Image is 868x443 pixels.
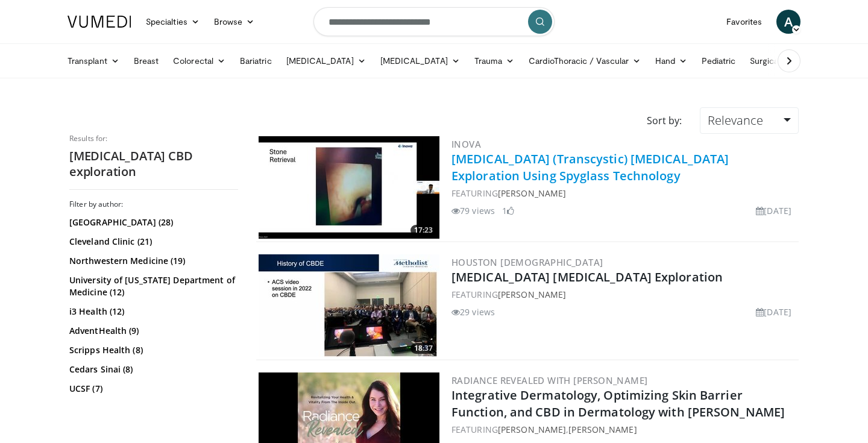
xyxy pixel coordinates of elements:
[139,10,207,34] a: Specialties
[451,256,603,268] a: Houston [DEMOGRAPHIC_DATA]
[700,107,799,134] a: Relevance
[451,306,495,318] li: 29 views
[373,49,467,73] a: [MEDICAL_DATA]
[60,49,127,73] a: Transplant
[259,254,439,357] img: 05fa59ec-d14a-439d-857e-4711c910b358.300x170_q85_crop-smart_upscale.jpg
[776,10,800,34] a: A
[69,134,238,143] p: Results for:
[69,255,235,267] a: Northwestern Medicine (19)
[69,306,235,318] a: i3 Health (12)
[498,424,566,435] a: [PERSON_NAME]
[69,148,238,180] h2: [MEDICAL_DATA] CBD exploration
[756,306,791,318] li: [DATE]
[69,344,235,356] a: Scripps Health (8)
[708,112,763,128] span: Relevance
[69,216,235,228] a: [GEOGRAPHIC_DATA] (28)
[719,10,769,34] a: Favorites
[521,49,648,73] a: CardioThoracic / Vascular
[743,49,840,73] a: Surgical Oncology
[207,10,262,34] a: Browse
[451,187,796,200] div: FEATURING
[451,204,495,217] li: 79 views
[451,374,647,386] a: Radiance Revealed with [PERSON_NAME]
[410,225,436,236] span: 17:23
[69,274,235,298] a: University of [US_STATE] Department of Medicine (12)
[279,49,373,73] a: [MEDICAL_DATA]
[756,204,791,217] li: [DATE]
[69,200,238,209] h3: Filter by author:
[259,136,439,239] a: 17:23
[568,424,637,435] a: [PERSON_NAME]
[259,136,439,239] img: 414329ea-b301-49b0-b366-26bb60fa54bb.300x170_q85_crop-smart_upscale.jpg
[451,387,785,420] a: Integrative Dermatology, Optimizing Skin Barrier Function, and CBD in Dermatology with [PERSON_NAME]
[451,151,729,184] a: [MEDICAL_DATA] (Transcystic) [MEDICAL_DATA] Exploration Using Spyglass Technology
[451,269,723,285] a: [MEDICAL_DATA] [MEDICAL_DATA] Exploration
[638,107,691,134] div: Sort by:
[451,423,796,436] div: FEATURING ,
[259,254,439,357] a: 18:37
[69,383,235,395] a: UCSF (7)
[69,325,235,337] a: AdventHealth (9)
[467,49,522,73] a: Trauma
[451,138,481,150] a: INOVA
[233,49,279,73] a: Bariatric
[498,289,566,300] a: [PERSON_NAME]
[451,288,796,301] div: FEATURING
[127,49,166,73] a: Breast
[166,49,233,73] a: Colorectal
[498,187,566,199] a: [PERSON_NAME]
[69,363,235,375] a: Cedars Sinai (8)
[69,236,235,248] a: Cleveland Clinic (21)
[313,7,555,36] input: Search topics, interventions
[410,343,436,354] span: 18:37
[694,49,743,73] a: Pediatric
[502,204,514,217] li: 1
[648,49,694,73] a: Hand
[68,16,131,28] img: VuMedi Logo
